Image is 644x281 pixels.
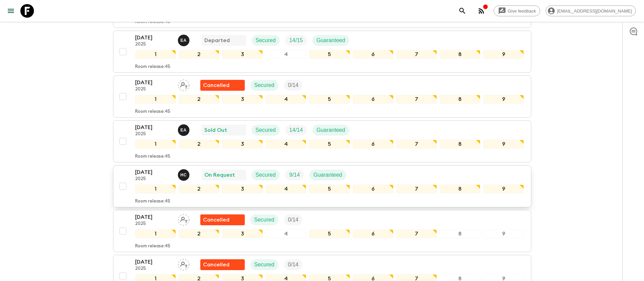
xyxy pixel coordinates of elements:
[113,75,531,118] button: [DATE]2025Assign pack leaderFlash Pack cancellationSecuredTrip Fill123456789Room release:45
[288,81,298,89] p: 0 / 14
[309,229,350,238] div: 5
[179,229,219,238] div: 2
[254,81,275,89] p: Secured
[396,229,437,238] div: 7
[284,214,302,225] div: Trip Fill
[222,229,263,238] div: 3
[285,35,307,46] div: Trip Fill
[353,185,393,193] div: 6
[113,31,531,73] button: [DATE]2025Ernesto AndradeDepartedSecuredTrip FillGuaranteed123456789Room release:45
[504,8,540,14] span: Give feedback
[135,34,172,42] p: [DATE]
[553,8,636,14] span: [EMAIL_ADDRESS][DOMAIN_NAME]
[288,216,298,224] p: 0 / 14
[135,109,170,115] p: Room release: 45
[250,259,279,270] div: Secured
[309,140,350,148] div: 5
[250,214,279,225] div: Secured
[135,78,172,87] p: [DATE]
[179,140,219,148] div: 2
[178,216,189,222] span: Assign pack leader
[203,216,229,224] p: Cancelled
[440,95,480,104] div: 8
[179,95,219,104] div: 2
[135,50,176,59] div: 1
[222,140,263,148] div: 3
[483,140,524,148] div: 9
[265,50,306,59] div: 4
[285,170,304,180] div: Trip Fill
[222,95,263,104] div: 3
[396,50,437,59] div: 7
[222,50,263,59] div: 3
[456,4,469,18] button: search adventures
[135,64,170,70] p: Room release: 45
[546,5,636,16] div: [EMAIL_ADDRESS][DOMAIN_NAME]
[135,176,172,182] p: 2025
[135,140,176,148] div: 1
[256,36,276,45] p: Secured
[353,140,393,148] div: 6
[178,171,191,177] span: Hector Carillo
[440,229,480,238] div: 8
[285,125,307,136] div: Trip Fill
[203,261,229,269] p: Cancelled
[353,95,393,104] div: 6
[222,185,263,193] div: 3
[203,81,229,89] p: Cancelled
[289,36,303,45] p: 14 / 15
[265,229,306,238] div: 4
[204,126,227,134] p: Sold Out
[135,185,176,193] div: 1
[353,50,393,59] div: 6
[179,185,219,193] div: 2
[313,171,342,179] p: Guaranteed
[178,261,189,266] span: Assign pack leader
[200,214,245,225] div: Flash Pack cancellation
[113,120,531,162] button: [DATE]2025Ernesto AndradeSold OutSecuredTrip FillGuaranteed123456789Room release:45
[181,127,187,133] p: E A
[135,154,170,159] p: Room release: 45
[494,5,540,16] a: Give feedback
[440,50,480,59] div: 8
[135,19,170,25] p: Room release: 45
[353,229,393,238] div: 6
[179,50,219,59] div: 2
[289,126,303,134] p: 14 / 14
[113,210,531,252] button: [DATE]2025Assign pack leaderFlash Pack cancellationSecuredTrip Fill123456789Room release:45
[256,171,276,179] p: Secured
[135,131,172,137] p: 2025
[135,199,170,204] p: Room release: 45
[180,172,187,178] p: H C
[135,87,172,92] p: 2025
[309,50,350,59] div: 5
[135,95,176,104] div: 1
[4,4,18,18] button: menu
[440,140,480,148] div: 8
[265,140,306,148] div: 4
[135,213,172,221] p: [DATE]
[265,95,306,104] div: 4
[178,169,191,181] button: HC
[135,42,172,47] p: 2025
[483,95,524,104] div: 9
[135,221,172,227] p: 2025
[396,185,437,193] div: 7
[254,261,275,269] p: Secured
[284,80,302,91] div: Trip Fill
[256,126,276,134] p: Secured
[284,259,302,270] div: Trip Fill
[396,95,437,104] div: 7
[200,259,245,270] div: Flash Pack cancellation
[178,37,191,42] span: Ernesto Andrade
[483,185,524,193] div: 9
[289,171,300,179] p: 9 / 14
[309,185,350,193] div: 5
[204,171,235,179] p: On Request
[396,140,437,148] div: 7
[135,266,172,271] p: 2025
[483,229,524,238] div: 9
[316,36,345,45] p: Guaranteed
[483,50,524,59] div: 9
[309,95,350,104] div: 5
